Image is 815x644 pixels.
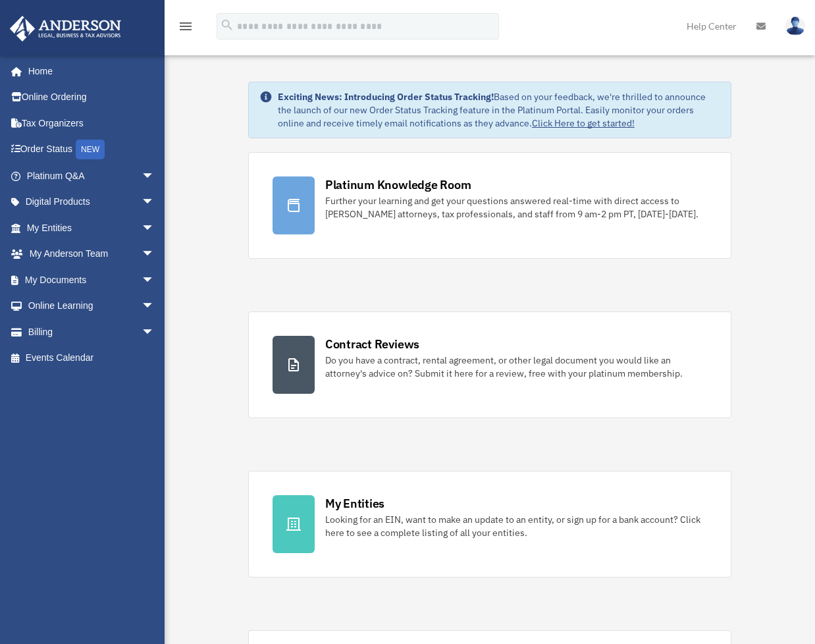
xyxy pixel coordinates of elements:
[9,267,174,293] a: My Documentsarrow_drop_down
[9,58,168,84] a: Home
[220,18,234,32] i: search
[142,215,168,242] span: arrow_drop_down
[9,293,174,319] a: Online Learningarrow_drop_down
[248,152,731,259] a: Platinum Knowledge Room Further your learning and get your questions answered real-time with dire...
[9,345,174,371] a: Events Calendar
[142,267,168,294] span: arrow_drop_down
[785,16,805,36] img: User Pic
[325,194,707,221] div: Further your learning and get your questions answered real-time with direct access to [PERSON_NAM...
[325,513,707,539] div: Looking for an EIN, want to make an update to an entity, or sign up for a bank account? Click her...
[325,176,471,193] div: Platinum Knowledge Room
[142,319,168,346] span: arrow_drop_down
[325,336,419,352] div: Contract Reviews
[142,163,168,190] span: arrow_drop_down
[178,23,194,34] a: menu
[142,293,168,320] span: arrow_drop_down
[178,18,194,34] i: menu
[9,84,174,111] a: Online Ordering
[142,241,168,268] span: arrow_drop_down
[142,189,168,216] span: arrow_drop_down
[9,163,174,189] a: Platinum Q&Aarrow_drop_down
[9,319,174,345] a: Billingarrow_drop_down
[6,16,125,41] img: Anderson Advisors Platinum Portal
[325,495,384,512] div: My Entities
[248,471,731,577] a: My Entities Looking for an EIN, want to make an update to an entity, or sign up for a bank accoun...
[9,241,174,267] a: My Anderson Teamarrow_drop_down
[76,140,105,159] div: NEW
[325,354,707,380] div: Do you have a contract, rental agreement, or other legal document you would like an attorney's ad...
[248,311,731,418] a: Contract Reviews Do you have a contract, rental agreement, or other legal document you would like...
[9,110,174,136] a: Tax Organizers
[9,189,174,215] a: Digital Productsarrow_drop_down
[9,215,174,241] a: My Entitiesarrow_drop_down
[532,117,635,129] a: Click Here to get started!
[9,136,174,163] a: Order StatusNEW
[278,90,720,130] div: Based on your feedback, we're thrilled to announce the launch of our new Order Status Tracking fe...
[278,91,494,103] strong: Exciting News: Introducing Order Status Tracking!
